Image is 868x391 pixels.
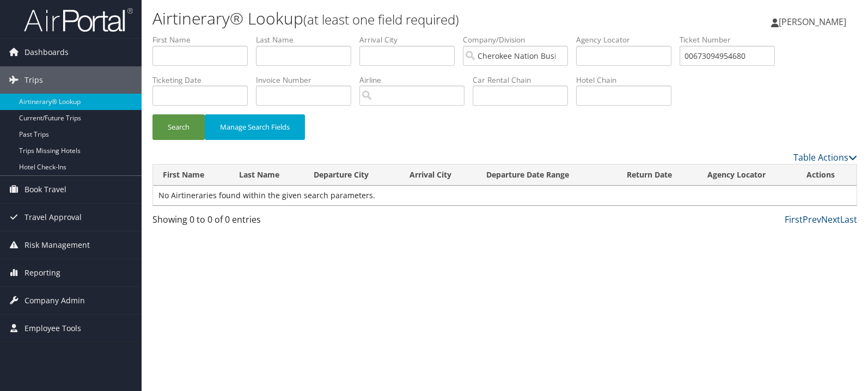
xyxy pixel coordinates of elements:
label: Last Name [256,34,359,45]
th: Return Date: activate to sort column ascending [617,164,698,186]
h1: Airtinerary® Lookup [152,7,622,30]
th: Actions [797,164,857,186]
button: Manage Search Fields [205,114,305,140]
a: Table Actions [793,151,857,163]
span: Trips [25,66,43,94]
a: Next [821,213,840,225]
a: Prev [803,213,821,225]
label: Agency Locator [576,34,680,45]
th: Departure City: activate to sort column ascending [304,164,400,186]
button: Search [152,114,205,140]
th: First Name: activate to sort column ascending [153,164,229,186]
th: Arrival City: activate to sort column ascending [400,164,476,186]
span: Book Travel [25,176,66,203]
span: Dashboards [25,39,69,66]
span: Company Admin [25,287,85,314]
th: Departure Date Range: activate to sort column ascending [476,164,617,186]
a: First [785,213,803,225]
span: Reporting [25,259,60,286]
a: Last [840,213,857,225]
label: Invoice Number [256,75,359,85]
span: Travel Approval [25,204,82,231]
label: Airline [359,75,473,85]
label: Ticket Number [680,34,783,45]
label: Company/Division [463,34,576,45]
th: Agency Locator: activate to sort column ascending [698,164,797,186]
label: First Name [152,34,256,45]
a: [PERSON_NAME] [771,5,857,38]
label: Car Rental Chain [473,75,576,85]
small: (at least one field required) [303,10,459,28]
th: Last Name: activate to sort column ascending [229,164,304,186]
label: Hotel Chain [576,75,680,85]
div: Showing 0 to 0 of 0 entries [152,213,316,231]
span: Employee Tools [25,315,81,342]
label: Arrival City [359,34,463,45]
td: No Airtineraries found within the given search parameters. [153,186,857,205]
span: Risk Management [25,231,90,259]
img: airportal-logo.png [24,7,133,33]
span: [PERSON_NAME] [779,16,846,28]
label: Ticketing Date [152,75,256,85]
